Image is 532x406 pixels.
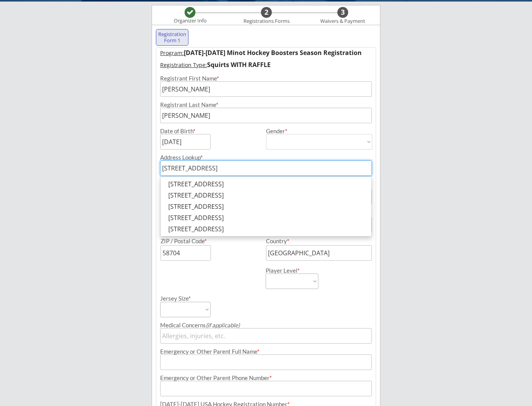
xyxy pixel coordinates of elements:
[160,49,184,57] u: Program:
[160,102,372,108] div: Registrant Last Name
[316,18,370,24] div: Waivers & Payment
[161,224,371,235] p: [STREET_ADDRESS]
[206,322,240,329] em: (if applicable)
[160,349,372,354] div: Emergency or Other Parent Full Name
[160,128,200,134] div: Date of Birth
[160,322,372,328] div: Medical Concerns
[160,61,207,69] u: Registration Type:
[207,60,271,69] strong: Squirts WITH RAFFLE
[158,31,187,43] div: Registration Form 1
[161,212,371,224] p: [STREET_ADDRESS]
[240,18,293,24] div: Registrations Forms
[160,160,372,176] input: Street, City, Province/State
[160,328,372,344] input: Allergies, injuries, etc.
[161,190,371,201] p: [STREET_ADDRESS]
[160,155,372,160] div: Address Lookup
[169,18,211,24] div: Organizer Info
[161,179,371,190] p: [STREET_ADDRESS]
[266,238,363,244] div: Country
[160,375,372,381] div: Emergency or Other Parent Phone Number
[161,201,371,212] p: [STREET_ADDRESS]
[266,128,372,134] div: Gender
[337,8,348,17] div: 3
[160,296,200,301] div: Jersey Size
[184,48,362,57] strong: [DATE]-[DATE] Minot Hockey Boosters Season Registration
[160,76,372,81] div: Registrant First Name
[261,8,272,17] div: 2
[266,268,318,274] div: Player Level
[161,238,259,244] div: ZIP / Postal Code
